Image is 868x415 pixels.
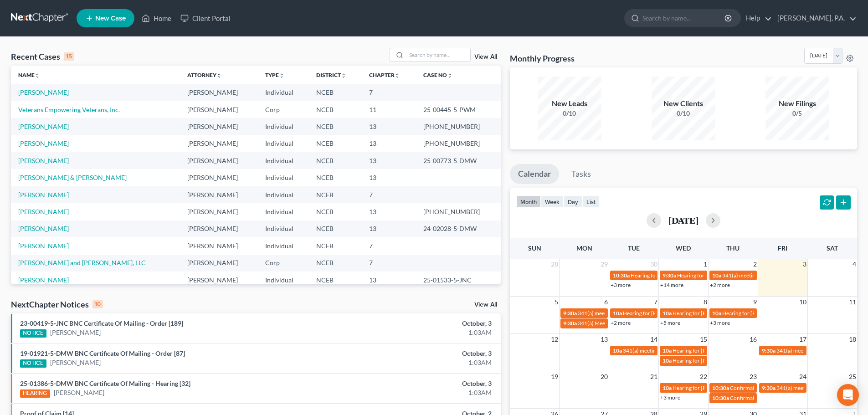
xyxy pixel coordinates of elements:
[362,101,416,118] td: 11
[258,118,309,135] td: Individual
[180,152,257,169] td: [PERSON_NAME]
[180,272,257,288] td: [PERSON_NAME]
[92,300,103,308] div: 10
[340,328,492,337] div: 1:03AM
[340,388,492,397] div: 1:03AM
[309,203,362,220] td: NCEB
[362,118,416,135] td: 13
[309,255,362,272] td: NCEB
[582,195,600,208] button: list
[416,118,501,135] td: [PHONE_NUMBER]
[722,272,837,279] span: 341(a) meeting for [PERSON_NAME] Farms, LLC
[837,384,859,406] div: Open Intercom Messenger
[703,259,708,270] span: 1
[726,244,740,252] span: Thu
[362,220,416,237] td: 13
[340,379,492,388] div: October, 3
[516,195,541,208] button: month
[712,384,729,391] span: 10:30a
[18,72,40,78] a: Nameunfold_more
[20,329,46,338] div: NOTICE
[20,349,185,357] a: 19-01921-5-DMW BNC Certificate Of Mailing - Order [87]
[362,135,416,152] td: 13
[50,358,101,367] a: [PERSON_NAME]
[649,334,658,345] span: 14
[510,164,559,184] a: Calendar
[20,389,50,398] div: HEARING
[18,259,146,266] a: [PERSON_NAME] and [PERSON_NAME], LLC
[611,282,631,288] a: +3 more
[180,118,257,135] td: [PERSON_NAME]
[18,88,69,96] a: [PERSON_NAME]
[798,297,807,307] span: 10
[848,297,857,307] span: 11
[741,10,772,26] a: Help
[362,237,416,254] td: 7
[362,84,416,101] td: 7
[660,319,680,326] a: +5 more
[776,347,864,354] span: 341(a) meeting for [PERSON_NAME]
[20,379,190,387] a: 25-01386-5-DMW BNC Certificate Of Mailing - Hearing [32]
[798,334,807,345] span: 17
[258,101,309,118] td: Corp
[673,384,744,391] span: Hearing for [PERSON_NAME]
[316,72,346,78] a: Districtunfold_more
[180,101,257,118] td: [PERSON_NAME]
[180,135,257,152] td: [PERSON_NAME]
[749,334,758,345] span: 16
[309,272,362,288] td: NCEB
[474,302,497,308] a: View All
[176,10,235,26] a: Client Portal
[776,384,864,391] span: 341(a) meeting for [PERSON_NAME]
[703,297,708,307] span: 8
[578,320,666,327] span: 341(a) Meeting for [PERSON_NAME]
[649,371,658,382] span: 21
[802,259,807,270] span: 3
[64,52,74,61] div: 15
[762,384,776,391] span: 9:30a
[309,101,362,118] td: NCEB
[710,282,730,288] a: +2 more
[652,98,715,109] div: New Clients
[309,237,362,254] td: NCEB
[395,73,400,78] i: unfold_more
[309,135,362,152] td: NCEB
[603,297,609,307] span: 6
[848,371,857,382] span: 25
[730,395,833,401] span: Confirmation hearing for [PERSON_NAME]
[258,84,309,101] td: Individual
[20,359,46,368] div: NOTICE
[550,259,559,270] span: 28
[749,371,758,382] span: 23
[663,347,672,354] span: 10a
[765,109,829,118] div: 0/5
[660,394,680,401] a: +3 more
[653,297,658,307] span: 7
[554,297,559,307] span: 5
[95,15,126,22] span: New Case
[416,272,501,288] td: 25-01533-5-JNC
[416,220,501,237] td: 24-02028-5-DMW
[265,72,284,78] a: Typeunfold_more
[852,259,857,270] span: 4
[623,347,765,354] span: 341(a) meeting for [PERSON_NAME] and [PERSON_NAME]
[663,384,672,391] span: 10a
[564,195,582,208] button: day
[18,225,69,232] a: [PERSON_NAME]
[258,237,309,254] td: Individual
[18,191,69,199] a: [PERSON_NAME]
[474,54,497,60] a: View All
[563,164,599,184] a: Tasks
[550,371,559,382] span: 19
[600,259,609,270] span: 29
[258,152,309,169] td: Individual
[613,272,630,279] span: 10:30a
[528,244,541,252] span: Sun
[54,388,104,397] a: [PERSON_NAME]
[11,51,74,62] div: Recent Cases
[613,310,622,317] span: 10a
[180,220,257,237] td: [PERSON_NAME]
[827,244,838,252] span: Sat
[550,334,559,345] span: 12
[663,310,672,317] span: 10a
